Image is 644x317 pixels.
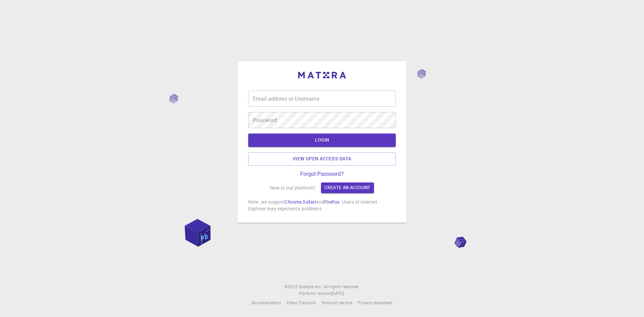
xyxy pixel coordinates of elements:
a: Terms of service [321,300,352,306]
a: [DATE]. [331,290,345,297]
a: Create an account [321,182,374,193]
span: Terms of service [321,300,352,305]
span: All rights reserved. [324,283,360,290]
a: Exabyte Inc. [299,283,322,290]
span: © 2025 [284,283,299,290]
a: Safari [303,199,316,205]
span: Documentation [252,300,281,305]
span: [DATE] . [331,290,345,296]
a: Chrome [285,199,302,205]
button: LOGIN [248,134,396,147]
a: Firefox [324,199,339,205]
a: Video Tutorials [286,300,316,306]
p: Note: we support , and . Users of Internet Explorer may experience problems. [248,199,396,212]
span: Platform version [299,290,331,297]
a: Privacy statement [358,300,392,306]
a: Forgot Password? [300,171,344,177]
a: View open access data [248,152,396,166]
p: New to our platform? [270,184,316,191]
span: Exabyte Inc. [299,284,322,289]
a: Documentation [252,300,281,306]
span: Video Tutorials [286,300,316,305]
span: Privacy statement [358,300,392,305]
